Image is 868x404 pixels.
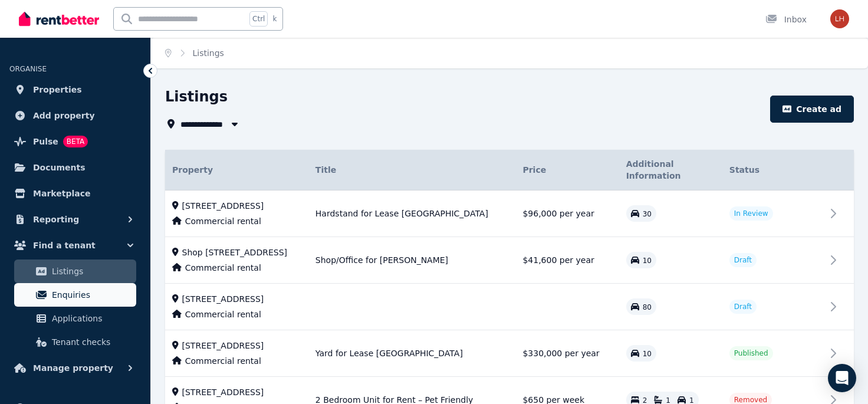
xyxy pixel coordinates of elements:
[182,293,264,305] span: [STREET_ADDRESS]
[193,48,224,58] a: Listings
[734,209,768,218] span: In Review
[315,208,488,219] span: Hardstand for Lease [GEOGRAPHIC_DATA]
[734,255,752,265] span: Draft
[33,238,96,252] span: Find a tenant
[33,212,79,226] span: Reporting
[33,83,82,97] span: Properties
[14,307,136,330] a: Applications
[734,302,752,311] span: Draft
[515,190,619,237] td: $96,000 per year
[33,160,86,175] span: Documents
[52,264,131,278] span: Listings
[249,11,268,27] span: Ctrl
[33,109,95,123] span: Add property
[182,200,264,212] span: [STREET_ADDRESS]
[515,237,619,284] td: $41,600 per year
[182,340,264,352] span: [STREET_ADDRESS]
[515,150,619,190] th: Price
[19,10,99,28] img: RentBetter
[185,308,261,320] span: Commercial rental
[52,335,131,349] span: Tenant checks
[182,386,264,398] span: [STREET_ADDRESS]
[734,349,768,358] span: Published
[185,262,261,274] span: Commercial rental
[33,134,58,149] span: Pulse
[9,104,141,127] a: Add property
[14,260,136,283] a: Listings
[165,237,854,284] tr: Shop [STREET_ADDRESS]Commercial rentalShop/Office for [PERSON_NAME]$41,600 per year10Draft
[9,130,141,153] a: PulseBETA
[52,288,131,302] span: Enquiries
[643,350,652,358] span: 10
[33,186,90,201] span: Marketplace
[14,283,136,307] a: Enquiries
[9,65,47,73] span: ORGANISE
[52,311,131,326] span: Applications
[63,136,88,147] span: BETA
[770,96,854,123] button: Create ad
[315,347,463,359] span: Yard for Lease [GEOGRAPHIC_DATA]
[315,164,336,176] span: Title
[9,182,141,205] a: Marketplace
[33,361,113,375] span: Manage property
[165,150,308,190] th: Property
[14,330,136,354] a: Tenant checks
[151,38,238,68] nav: Breadcrumb
[185,215,261,227] span: Commercial rental
[272,14,277,24] span: k
[165,284,854,330] tr: [STREET_ADDRESS]Commercial rental80Draft
[185,355,261,367] span: Commercial rental
[9,156,141,179] a: Documents
[515,330,619,377] td: $330,000 per year
[643,210,652,218] span: 30
[830,9,849,28] img: LINDA HAMAMDJIAN
[315,254,448,266] span: Shop/Office for [PERSON_NAME]
[765,14,807,25] div: Inbox
[182,247,287,258] span: Shop [STREET_ADDRESS]
[9,356,141,380] button: Manage property
[722,150,826,190] th: Status
[619,150,722,190] th: Additional Information
[643,303,652,311] span: 80
[165,330,854,377] tr: [STREET_ADDRESS]Commercial rentalYard for Lease [GEOGRAPHIC_DATA]$330,000 per year10Published
[9,234,141,257] button: Find a tenant
[828,364,856,392] div: Open Intercom Messenger
[643,257,652,265] span: 10
[9,208,141,231] button: Reporting
[165,87,228,106] h1: Listings
[9,78,141,101] a: Properties
[165,190,854,237] tr: [STREET_ADDRESS]Commercial rentalHardstand for Lease [GEOGRAPHIC_DATA]$96,000 per year30In Review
